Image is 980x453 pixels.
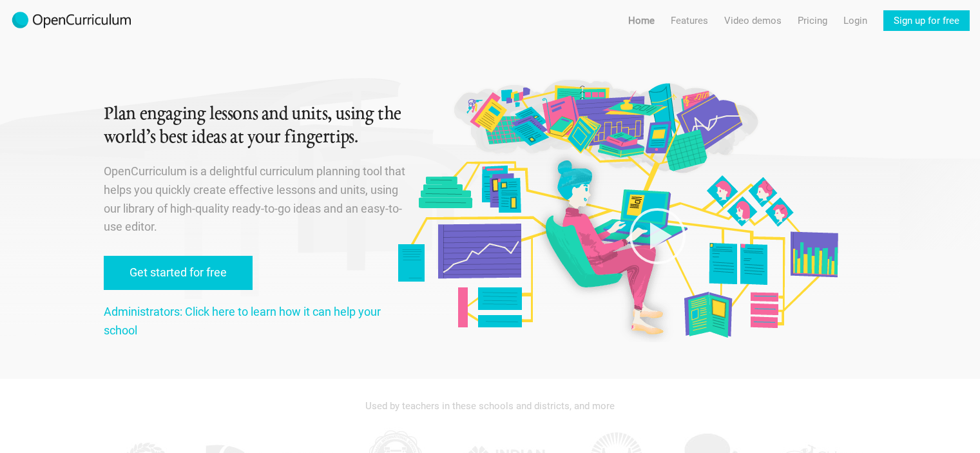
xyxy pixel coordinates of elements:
[10,10,133,31] img: 2017-logo-m.png
[104,162,408,236] p: OpenCurriculum is a delightful curriculum planning tool that helps you quickly create effective l...
[104,256,253,290] a: Get started for free
[671,10,708,31] a: Features
[104,305,381,337] a: Administrators: Click here to learn how it can help your school
[104,392,877,420] div: Used by teachers in these schools and districts, and more
[393,77,841,342] img: Original illustration by Malisa Suchanya, Oakland, CA (malisasuchanya.com)
[724,10,782,31] a: Video demos
[883,10,970,31] a: Sign up for free
[628,10,655,31] a: Home
[104,103,408,149] h1: Plan engaging lessons and units, using the world’s best ideas at your fingertips.
[798,10,827,31] a: Pricing
[843,10,867,31] a: Login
